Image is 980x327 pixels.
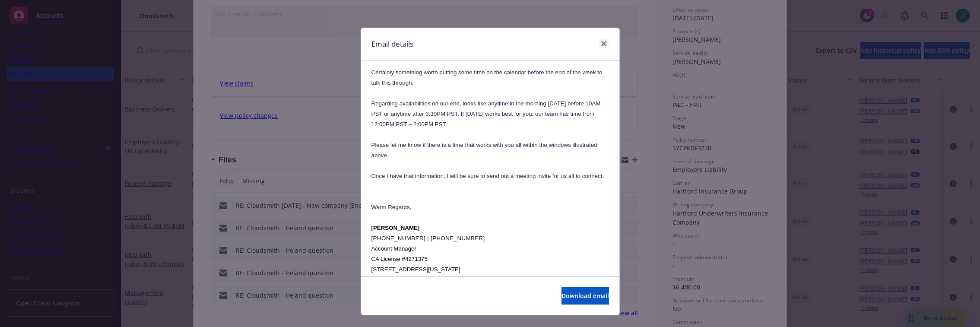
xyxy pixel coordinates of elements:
[371,266,460,273] span: [STREET_ADDRESS][US_STATE]
[371,256,428,262] span: CA License #4271375
[371,173,604,179] span: Once I have that information, I will be sure to send out a meeting invite for us all to connect.
[561,292,609,300] span: Download email
[371,204,412,210] span: Warm Regards,
[371,245,416,252] span: Account Manager
[561,287,609,305] button: Download email
[371,225,420,231] span: [PERSON_NAME]
[371,235,485,241] span: [PHONE_NUMBER] | [PHONE_NUMBER]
